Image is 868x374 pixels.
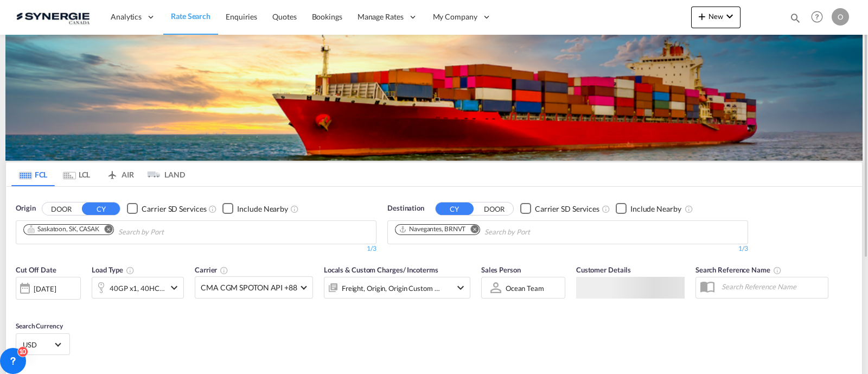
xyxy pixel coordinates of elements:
[520,203,599,214] md-checkbox: Checkbox No Ink
[695,10,709,23] md-icon: icon-plus 400-fg
[195,265,228,274] span: Carrier
[481,265,521,274] span: Sales Person
[312,12,342,21] span: Bookings
[436,202,474,215] button: CY
[22,337,64,352] md-select: Select Currency: $ USDUnited States Dollar
[226,12,257,21] span: Enquiries
[630,204,681,214] div: Include Nearby
[399,225,465,234] div: Navegantes, BRNVT
[110,281,165,296] div: 40GP x1 40HC x1
[111,11,142,22] span: Analytics
[695,265,782,274] span: Search Reference Name
[168,281,181,294] md-icon: icon-chevron-down
[11,162,185,186] md-pagination-wrapper: Use the left and right arrow keys to navigate between tabs
[126,266,135,275] md-icon: icon-information-outline
[171,11,210,21] span: Rate Search
[602,205,610,213] md-icon: Unchecked: Search for CY (Container Yard) services for all selected carriers.Checked : Search for...
[387,244,748,253] div: 1/3
[789,12,801,24] md-icon: icon-magnify
[535,204,599,214] div: Carrier SD Services
[97,225,113,236] button: Remove
[685,205,693,213] md-icon: Unchecked: Ignores neighbouring ports when fetching rates.Checked : Includes neighbouring ports w...
[616,203,681,214] md-checkbox: Checkbox No Ink
[98,162,142,186] md-tab-item: AIR
[716,278,828,295] input: Search Reference Name
[832,8,849,26] div: O
[723,10,736,23] md-icon: icon-chevron-down
[55,162,98,186] md-tab-item: LCL
[576,265,631,274] span: Customer Details
[222,203,288,214] md-checkbox: Checkbox No Ink
[475,202,513,215] button: DOOR
[16,203,35,214] span: Origin
[16,277,81,300] div: [DATE]
[399,225,468,234] div: Press delete to remove this chip.
[27,225,99,234] div: Saskatoon, SK, CASAK
[42,202,80,215] button: DOOR
[691,7,741,28] button: icon-plus 400-fgNewicon-chevron-down
[34,284,56,294] div: [DATE]
[92,265,135,274] span: Load Type
[208,205,217,213] md-icon: Unchecked: Search for CY (Container Yard) services for all selected carriers.Checked : Search for...
[433,11,477,22] span: My Company
[237,204,288,214] div: Include Nearby
[92,277,184,299] div: 40GP x1 40HC x1icon-chevron-down
[324,277,470,299] div: Freight Origin Origin Custom Destination Destination Custom Factory Stuffingicon-chevron-down
[16,5,90,29] img: 1f56c880d42311ef80fc7dca854c8e59.png
[142,162,185,186] md-tab-item: LAND
[463,225,480,236] button: Remove
[5,35,863,161] img: LCL+%26+FCL+BACKGROUND.png
[789,12,801,28] div: icon-magnify
[82,202,120,215] button: CY
[16,265,56,274] span: Cut Off Date
[16,244,376,253] div: 1/3
[27,225,101,234] div: Press delete to remove this chip.
[393,221,592,241] md-chips-wrap: Chips container. Use arrow keys to select chips.
[16,299,24,313] md-datepicker: Select
[403,265,438,274] span: / Incoterms
[505,280,545,296] md-select: Sales Person: Ocean team
[220,266,228,275] md-icon: The selected Trucker/Carrierwill be displayed in the rate results If the rates are from another f...
[142,204,206,214] div: Carrier SD Services
[506,284,544,293] div: Ocean team
[773,266,782,275] md-icon: Your search will be saved by the below given name
[695,12,736,21] span: New
[272,12,296,21] span: Quotes
[484,224,588,241] input: Chips input.
[16,322,63,330] span: Search Currency
[22,221,226,241] md-chips-wrap: Chips container. Use arrow keys to select chips.
[106,168,119,176] md-icon: icon-airplane
[808,8,832,27] div: Help
[324,265,438,274] span: Locals & Custom Charges
[358,11,404,22] span: Manage Rates
[127,203,206,214] md-checkbox: Checkbox No Ink
[387,203,424,214] span: Destination
[201,282,297,293] span: CMA CGM SPOTON API +88
[23,340,53,350] span: USD
[11,162,55,186] md-tab-item: FCL
[342,281,441,296] div: Freight Origin Origin Custom Destination Destination Custom Factory Stuffing
[290,205,299,213] md-icon: Unchecked: Ignores neighbouring ports when fetching rates.Checked : Includes neighbouring ports w...
[454,281,467,294] md-icon: icon-chevron-down
[118,224,221,241] input: Chips input.
[808,8,826,26] span: Help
